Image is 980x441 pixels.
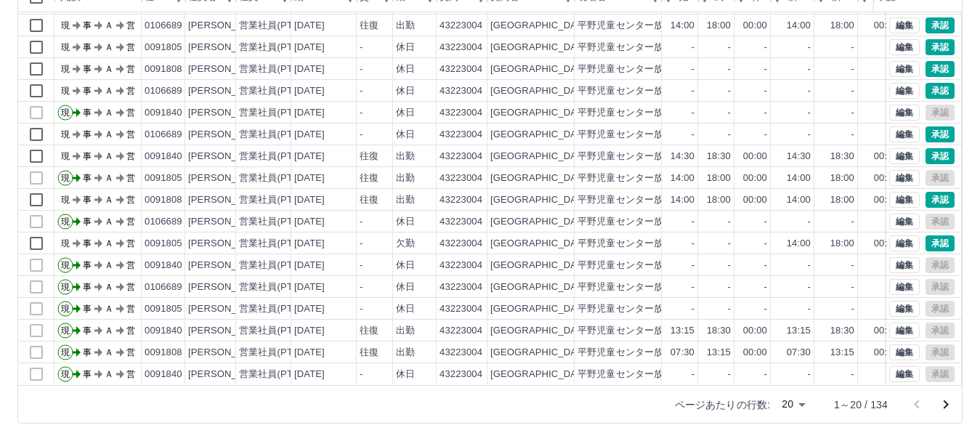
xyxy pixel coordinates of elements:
div: 14:30 [787,150,811,163]
text: 事 [83,304,92,314]
text: Ａ [105,20,113,31]
div: [DATE] [294,62,325,76]
div: - [764,128,767,142]
div: 0106689 [145,280,182,294]
div: [DATE] [294,106,325,120]
div: 00:00 [743,19,767,33]
text: 事 [83,151,92,161]
div: - [360,215,363,229]
div: 0091840 [145,324,182,338]
text: 現 [61,86,70,96]
div: 欠勤 [396,237,415,251]
div: - [360,62,363,76]
button: 編集 [889,366,920,382]
div: 43223004 [440,62,482,76]
div: 0106689 [145,84,182,98]
div: 営業社員(PT契約) [239,19,315,33]
div: - [764,215,767,229]
button: 編集 [889,344,920,360]
div: 休日 [396,128,415,142]
div: 0091808 [145,193,182,207]
div: 18:30 [707,150,731,163]
text: 事 [83,64,92,74]
div: 休日 [396,41,415,54]
div: [GEOGRAPHIC_DATA] [490,150,591,163]
div: 休日 [396,259,415,272]
div: [GEOGRAPHIC_DATA] [490,84,591,98]
text: 現 [61,173,70,183]
div: - [360,237,363,251]
div: 18:00 [830,19,854,33]
div: 平野児童センター放課後児童クラブ [578,150,730,163]
div: [PERSON_NAME] [188,106,267,120]
div: [GEOGRAPHIC_DATA] [490,259,591,272]
div: [GEOGRAPHIC_DATA] [490,215,591,229]
text: Ａ [105,195,113,205]
div: [PERSON_NAME] [188,215,267,229]
div: 14:00 [671,19,694,33]
div: [PERSON_NAME] [188,41,267,54]
div: 往復 [360,171,378,185]
button: 承認 [926,148,955,164]
div: [DATE] [294,280,325,294]
div: [PERSON_NAME] [188,280,267,294]
div: 13:15 [787,324,811,338]
div: - [692,215,694,229]
text: 事 [83,129,92,139]
div: - [851,62,854,76]
div: - [728,237,731,251]
div: - [360,106,363,120]
div: - [764,106,767,120]
button: 承認 [926,192,955,208]
div: - [851,41,854,54]
div: - [360,280,363,294]
text: 営 [126,195,135,205]
div: 18:30 [830,150,854,163]
div: [PERSON_NAME] [188,150,267,163]
text: 現 [61,325,70,336]
button: 編集 [889,235,920,251]
text: 事 [83,282,92,292]
text: 事 [83,86,92,96]
div: 0091805 [145,171,182,185]
div: - [808,106,811,120]
div: 営業社員(PT契約) [239,302,315,316]
button: 編集 [889,279,920,295]
div: 14:30 [671,150,694,163]
div: [GEOGRAPHIC_DATA] [490,237,591,251]
div: 43223004 [440,171,482,185]
div: - [728,128,731,142]
div: - [360,302,363,316]
div: 18:30 [830,324,854,338]
div: - [692,237,694,251]
div: 営業社員(PT契約) [239,41,315,54]
div: [GEOGRAPHIC_DATA] [490,106,591,120]
div: [GEOGRAPHIC_DATA] [490,19,591,33]
button: 編集 [889,83,920,99]
div: 休日 [396,215,415,229]
div: - [692,62,694,76]
div: [DATE] [294,302,325,316]
text: Ａ [105,282,113,292]
div: - [360,84,363,98]
div: [PERSON_NAME] [188,324,267,338]
div: 休日 [396,302,415,316]
text: Ａ [105,64,113,74]
div: 00:00 [743,324,767,338]
text: 現 [61,260,70,270]
div: - [764,62,767,76]
div: 平野児童センター放課後児童クラブ [578,128,730,142]
div: - [692,302,694,316]
div: - [692,128,694,142]
div: - [808,215,811,229]
div: 00:00 [874,171,898,185]
div: [PERSON_NAME] [188,171,267,185]
div: 00:00 [874,150,898,163]
div: 43223004 [440,259,482,272]
div: 0106689 [145,19,182,33]
div: 営業社員(PT契約) [239,84,315,98]
text: 営 [126,151,135,161]
text: 事 [83,42,92,52]
div: - [692,259,694,272]
div: 0106689 [145,128,182,142]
